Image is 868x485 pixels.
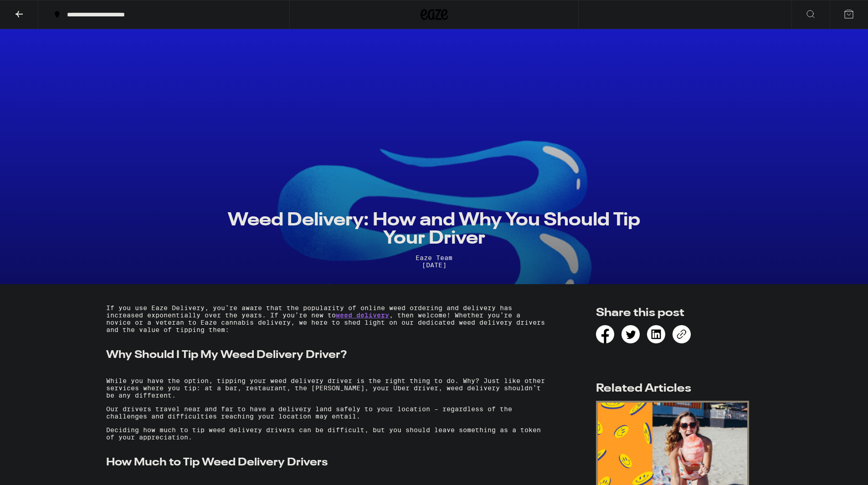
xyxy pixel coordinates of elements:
[106,455,549,470] h2: How Much to Tip Weed Delivery Drivers
[106,348,549,362] h2: Why Should I Tip My Weed Delivery Driver?
[106,426,549,441] p: Deciding how much to tip weed delivery drivers can be difficult, but you should leave something a...
[106,405,549,420] p: Our drivers travel near and far to have a delivery land safely to your location – regardless of t...
[596,307,749,319] h2: Share this post
[206,261,662,269] span: [DATE]
[106,377,549,399] p: While you have the option, tipping your weed delivery driver is the right thing to do. Why? Just ...
[336,311,389,319] a: weed delivery
[206,211,662,248] h1: Weed Delivery: How and Why You Should Tip Your Driver
[673,325,691,343] div: [URL][DOMAIN_NAME]
[106,304,549,333] p: If you use Eaze Delivery, you’re aware that the popularity of online weed ordering and delivery h...
[596,383,749,394] h2: Related Articles
[206,254,662,261] span: Eaze Team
